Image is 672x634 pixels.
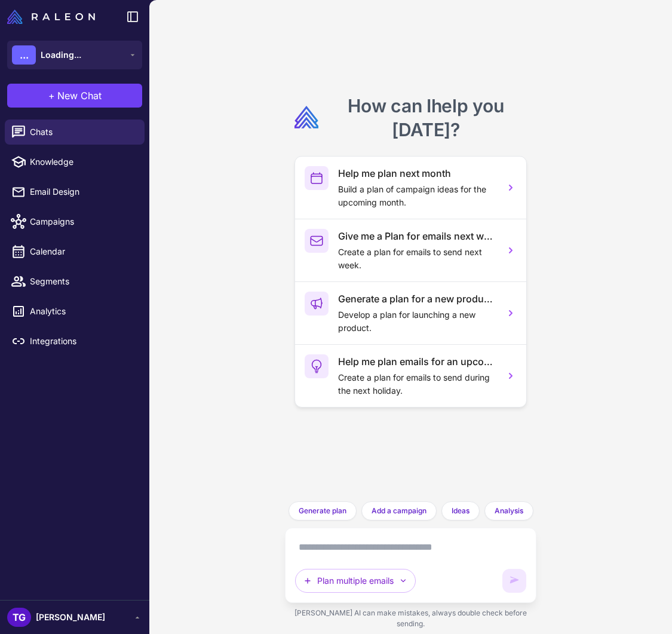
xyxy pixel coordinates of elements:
img: Raleon Logo [7,10,95,24]
h3: Help me plan emails for an upcoming holiday [338,354,496,369]
span: + [48,88,55,103]
button: ...Loading... [7,41,142,69]
a: Campaigns [5,209,145,234]
span: Loading... [41,48,81,62]
span: help you [DATE] [392,95,504,140]
a: Segments [5,269,145,294]
div: TG [7,608,31,627]
span: Segments [30,275,135,288]
span: Integrations [30,335,135,348]
p: Create a plan for emails to send next week. [338,246,496,272]
span: Add a campaign [372,506,426,516]
a: Email Design [5,179,145,204]
span: Ideas [452,506,470,516]
button: Ideas [441,501,480,520]
div: [PERSON_NAME] AI can make mistakes, always double check before sending. [285,603,537,634]
span: Calendar [30,245,135,258]
span: Analytics [30,305,135,318]
span: Knowledge [30,155,135,169]
a: Calendar [5,239,145,264]
a: Raleon Logo [7,10,100,24]
span: Generate plan [299,506,346,516]
h3: Give me a Plan for emails next week [338,229,496,243]
span: [PERSON_NAME] [36,611,105,624]
span: Analysis [495,506,523,516]
button: Add a campaign [361,501,437,520]
button: +New Chat [7,84,142,108]
button: Analysis [484,501,533,520]
p: Develop a plan for launching a new product. [338,308,496,335]
h3: Help me plan next month [338,166,496,180]
p: Build a plan of campaign ideas for the upcoming month. [338,183,496,209]
a: Knowledge [5,149,145,174]
span: New Chat [57,88,102,103]
h3: Generate a plan for a new product launch [338,292,496,306]
span: Email Design [30,185,135,198]
a: Integrations [5,329,145,354]
a: Analytics [5,299,145,324]
h2: How can I ? [324,94,527,142]
button: Generate plan [289,501,357,520]
span: Campaigns [30,215,135,228]
a: Chats [5,120,145,145]
span: Chats [30,125,135,139]
p: Create a plan for emails to send during the next holiday. [338,371,496,397]
div: ... [12,45,36,65]
button: Plan multiple emails [295,569,416,593]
